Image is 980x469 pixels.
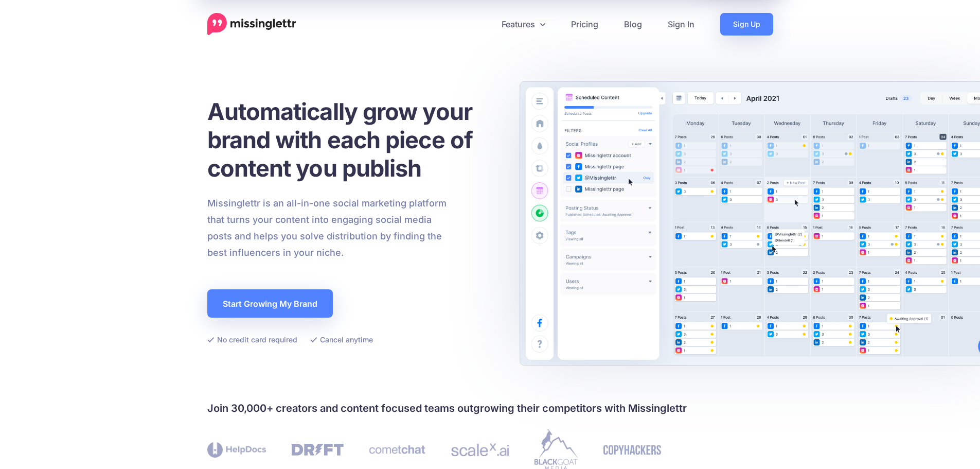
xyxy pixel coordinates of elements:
[611,13,655,36] a: Blog
[207,13,296,36] a: Home
[558,13,611,36] a: Pricing
[310,333,373,346] li: Cancel anytime
[720,13,773,36] a: Sign Up
[207,97,498,182] h1: Automatically grow your brand with each piece of content you publish
[207,400,773,416] h4: Join 30,000+ creators and content focused teams outgrowing their competitors with Missinglettr
[207,195,447,261] p: Missinglettr is an all-in-one social marketing platform that turns your content into engaging soc...
[489,13,558,36] a: Features
[207,289,333,318] a: Start Growing My Brand
[655,13,707,36] a: Sign In
[207,333,297,346] li: No credit card required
